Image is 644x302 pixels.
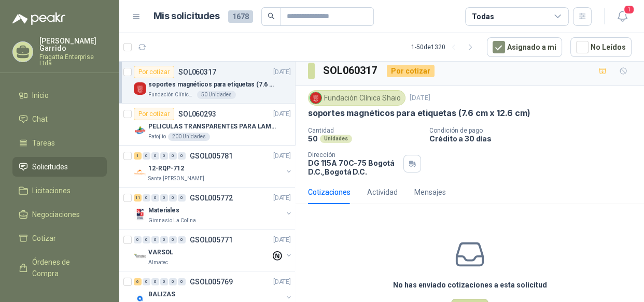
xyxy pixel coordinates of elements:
div: 0 [143,194,150,202]
div: 0 [151,152,159,160]
p: [DATE] [410,93,430,103]
p: Santa [PERSON_NAME] [148,175,204,183]
a: 1 0 0 0 0 0 GSOL005781[DATE] Company Logo12-RQP-712Santa [PERSON_NAME] [134,150,293,183]
a: Cotizar [12,228,107,248]
p: VARSOL [148,248,173,257]
button: No Leídos [570,37,632,57]
p: 12-RQP-712 [148,164,184,174]
a: Solicitudes [12,157,107,177]
div: Actividad [367,186,398,198]
span: 1678 [228,10,253,23]
p: Gimnasio La Colina [148,217,196,225]
span: Chat [32,113,48,125]
div: 0 [169,278,177,285]
img: Company Logo [134,208,146,221]
p: Cantidad [308,127,421,134]
div: 0 [151,236,159,243]
img: Company Logo [134,82,146,95]
div: 200 Unidades [168,133,210,141]
div: 0 [169,152,177,160]
a: 0 0 0 0 0 0 GSOL005771[DATE] Company LogoVARSOLAlmatec [134,234,293,267]
p: Fundación Clínica Shaio [148,91,195,99]
p: SOL060317 [178,68,216,76]
a: Licitaciones [12,181,107,200]
div: Fundación Clínica Shaio [308,90,405,106]
span: Tareas [32,137,55,149]
h3: SOL060317 [323,63,379,79]
a: Negociaciones [12,205,107,224]
div: 0 [178,152,186,160]
img: Company Logo [134,166,146,179]
div: 0 [178,236,186,243]
p: GSOL005781 [190,152,233,160]
a: Órdenes de Compra [12,252,107,283]
p: [DATE] [273,277,291,287]
div: Por cotizar [387,65,435,77]
div: 0 [160,236,168,243]
p: [DATE] [273,109,291,119]
p: Fragatta Enterprise Ltda [39,54,107,66]
p: [PERSON_NAME] Garrido [39,37,107,52]
p: soportes magnéticos para etiquetas (7.6 cm x 12.6 cm) [148,80,277,90]
p: Dirección [308,151,399,159]
span: Solicitudes [32,161,68,172]
img: Logo peakr [12,12,65,25]
p: Materiales [148,206,179,215]
a: Por cotizarSOL060317[DATE] Company Logosoportes magnéticos para etiquetas (7.6 cm x 12.6 cm)Funda... [119,62,295,104]
div: Por cotizar [134,66,174,78]
h1: Mis solicitudes [153,9,220,24]
div: Unidades [320,135,352,143]
div: 6 [134,278,142,285]
p: GSOL005771 [190,236,233,243]
a: Tareas [12,133,107,153]
div: 0 [143,236,150,243]
span: Órdenes de Compra [32,256,97,279]
div: 1 - 50 de 1320 [411,39,479,55]
span: Inicio [32,90,49,101]
p: [DATE] [273,193,291,203]
div: 0 [160,194,168,202]
p: Patojito [148,133,166,141]
span: search [268,12,275,20]
span: Cotizar [32,233,56,244]
a: 11 0 0 0 0 0 GSOL005772[DATE] Company LogoMaterialesGimnasio La Colina [134,192,293,225]
img: Company Logo [134,124,146,137]
div: Por cotizar [134,108,174,120]
p: GSOL005769 [190,278,233,285]
div: 0 [143,278,150,285]
div: 1 [134,152,142,160]
div: Mensajes [414,186,446,198]
div: 0 [160,152,168,160]
div: 0 [160,278,168,285]
p: Almatec [148,258,168,267]
div: 11 [134,194,142,202]
div: 0 [143,152,150,160]
p: [DATE] [273,235,291,245]
div: 0 [151,278,159,285]
p: soportes magnéticos para etiquetas (7.6 cm x 12.6 cm) [308,108,530,119]
div: 0 [178,278,186,285]
p: DG 115A 70C-75 Bogotá D.C. , Bogotá D.C. [308,159,399,176]
p: Crédito a 30 días [429,134,640,143]
span: Licitaciones [32,185,71,196]
p: Condición de pago [429,127,640,134]
img: Company Logo [134,250,146,263]
p: BALIZAS [148,290,175,299]
div: 0 [178,194,186,202]
div: 50 Unidades [197,91,236,99]
div: 0 [151,194,159,202]
button: 1 [613,7,632,26]
div: 0 [169,236,177,243]
h3: No has enviado cotizaciones a esta solicitud [393,279,547,291]
a: Inicio [12,85,107,105]
p: GSOL005772 [190,194,233,202]
span: 1 [623,5,635,15]
span: Negociaciones [32,209,80,220]
div: 0 [169,194,177,202]
img: Company Logo [310,92,321,104]
p: [DATE] [273,151,291,161]
button: Asignado a mi [487,37,562,57]
div: Todas [472,11,494,22]
a: Por cotizarSOL060293[DATE] Company LogoPELICULAS TRANSPARENTES PARA LAMINADO EN CALIENTEPatojito2... [119,104,295,146]
div: 0 [134,236,142,243]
